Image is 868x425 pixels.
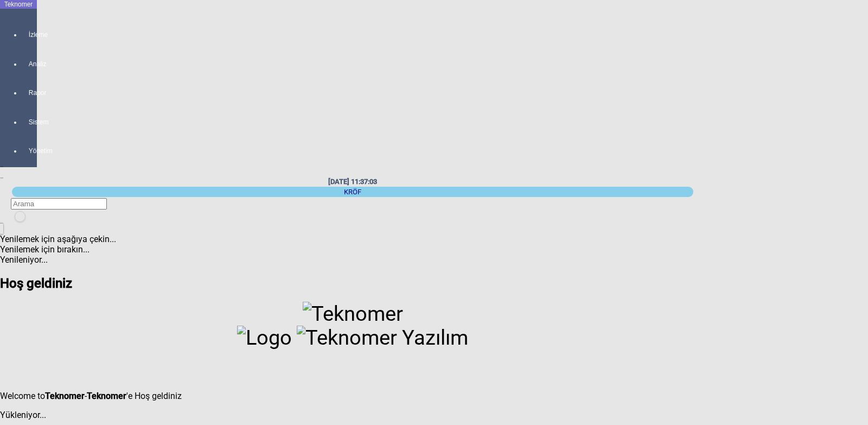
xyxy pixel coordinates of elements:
[29,88,30,97] span: Rapor
[29,118,30,126] span: Sistem
[11,198,107,210] input: Arama
[297,326,468,350] img: Teknomer Yazılım
[29,30,30,39] span: İzleme
[303,302,403,326] img: Teknomer
[29,147,30,155] span: Yönetim
[12,187,693,197] div: KRÖF
[237,326,292,350] img: Logo
[87,391,126,401] strong: Teknomer
[29,60,30,68] span: Analiz
[45,391,85,401] strong: Teknomer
